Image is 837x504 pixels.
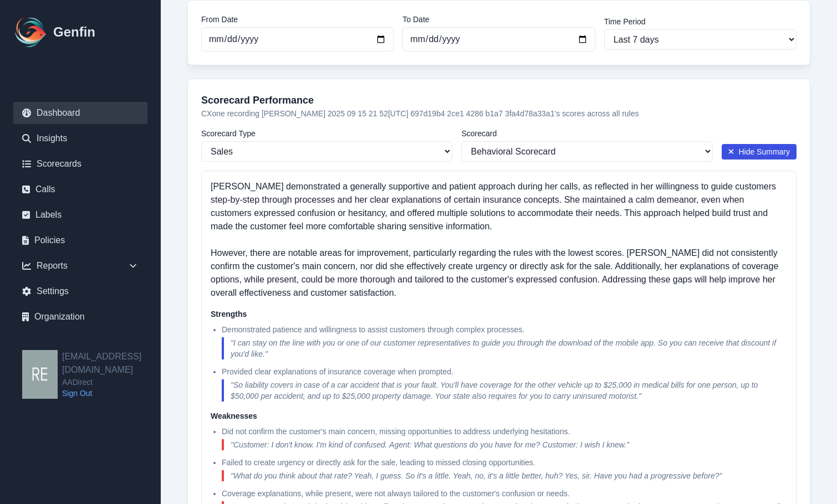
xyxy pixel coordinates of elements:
p: [PERSON_NAME] demonstrated a generally supportive and patient approach during her calls, as refle... [211,180,787,300]
blockquote: " What do you think about that rate? Yeah, I guess. So it's a little. Yeah, no, it's a little bet... [222,470,787,481]
a: Organization [13,306,147,328]
p: Failed to create urgency or directly ask for the sale, leading to missed closing opportunities. [222,457,787,468]
p: Did not confirm the customer's main concern, missing opportunities to address underlying hesitati... [222,426,787,437]
a: Scorecards [13,153,147,175]
p: Coverage explanations, while present, were not always tailored to the customer's confusion or needs. [222,488,787,499]
p: CXone recording [PERSON_NAME] 2025 09 15 21 52[UTC] 697d19b4 2ce1 4286 b1a7 3fa4d78a33a1 's score... [201,108,797,119]
a: Dashboard [13,102,147,124]
a: Sign Out [62,388,161,399]
h1: Genfin [53,23,95,41]
button: Hide Summary [722,144,797,160]
label: Time Period [604,16,797,27]
label: Scorecard Type [201,128,452,139]
a: Insights [13,127,147,150]
blockquote: " Customer: I don't know. I'm kind of confused. Agent: What questions do you have for me? Custome... [222,439,787,450]
img: resqueda@aadirect.com [22,350,58,399]
h5: Weaknesses [211,410,787,421]
a: Labels [13,204,147,226]
h2: [EMAIL_ADDRESS][DOMAIN_NAME] [62,350,161,377]
label: To Date [402,14,595,25]
span: Hide Summary [738,146,790,157]
span: AADirect [62,377,161,388]
div: Reports [13,255,147,277]
img: Logo [13,14,49,50]
p: Provided clear explanations of insurance coverage when prompted. [222,366,787,377]
h3: Scorecard Performance [201,92,797,108]
blockquote: " So liability covers in case of a car accident that is your fault. You'll have coverage for the ... [222,379,787,402]
h5: Strengths [211,308,787,320]
a: Settings [13,280,147,302]
a: Policies [13,229,147,251]
label: From Date [201,14,394,25]
blockquote: " I can stay on the line with you or one of our customer representatives to guide you through the... [222,337,787,359]
p: Demonstrated patience and willingness to assist customers through complex processes. [222,324,787,335]
label: Scorecard [461,128,712,139]
a: Calls [13,178,147,200]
